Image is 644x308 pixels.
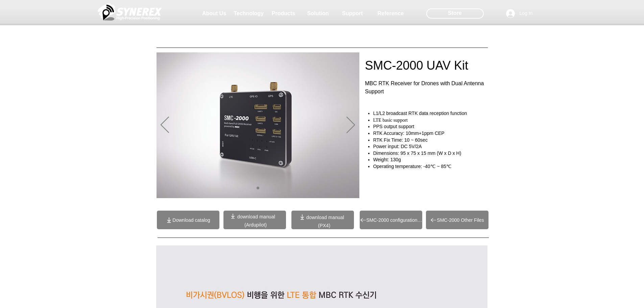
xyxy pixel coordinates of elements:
[161,117,169,134] button: Previous
[347,117,355,134] button: Next
[342,10,363,17] span: Support
[157,52,359,198] img: SMC2000.jpg
[257,187,259,189] a: 01
[373,118,408,123] span: LTE basic support
[374,7,408,20] a: Reference
[373,131,445,136] span: RTK Accuracy: 10mm+1ppm CEP
[202,10,226,17] span: About Us
[501,7,538,20] button: Log In
[373,150,461,156] span: Dimensions: 95 x 75 x 15 mm (W x D x H)
[267,7,301,20] a: Products
[373,144,422,149] span: Power input: DC 5V/2A
[373,111,467,116] span: L1/L2 broadcast RTK data reception function
[373,137,428,143] span: RTK Fix Time: 10 ~ 60sec
[566,279,644,308] iframe: Wix Chat
[426,8,484,19] div: Store
[306,215,344,220] a: download manual
[157,211,219,229] a: Download catalog
[232,7,266,20] a: Technology
[234,10,264,17] span: Technology
[172,217,210,223] span: Download catalog
[272,10,295,17] span: Products
[517,10,535,17] span: Log In
[254,187,262,189] nav: Slides
[360,211,422,229] a: SMC-2000 configuration file
[318,223,331,228] span: (PX4)
[373,124,414,129] span: PPS output support
[237,214,275,219] a: download manual
[197,7,231,20] a: About Us
[307,10,329,17] span: Solution
[437,217,484,223] span: SMC-2000 Other Files
[426,211,488,229] a: SMC-2000 Other Files
[378,10,404,17] span: Reference
[366,217,422,223] span: SMC-2000 configuration file
[244,222,267,228] a: (Ardupilot)
[301,7,335,20] a: Solution
[373,157,401,162] span: Weight: 130g
[157,52,359,198] div: Slideshow
[336,7,369,20] a: Support
[373,164,452,169] span: Operating temperature: -40℃ ~ 85℃
[448,9,462,17] span: Store
[98,2,162,22] img: Cinnerex_White_simbol_Land 1.png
